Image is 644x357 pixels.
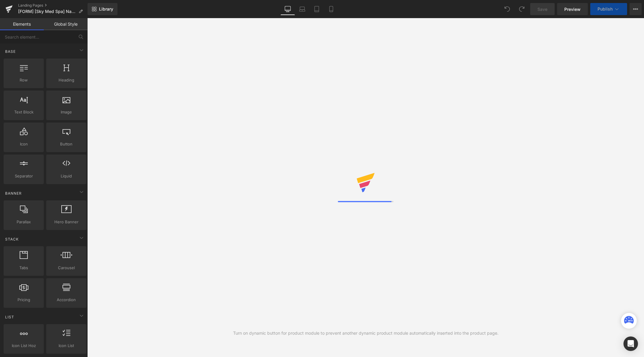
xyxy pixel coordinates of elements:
[5,343,42,349] span: Icon List Hoz
[88,3,117,15] a: New Library
[18,9,76,14] span: [FORM] [Sky Med Spa] Natural Facelift $59.95/377
[5,297,42,303] span: Pricing
[48,265,85,271] span: Carousel
[18,3,88,8] a: Landing Pages
[5,141,42,147] span: Icon
[598,7,613,11] span: Publish
[48,219,85,225] span: Hero Banner
[48,77,85,83] span: Heading
[5,190,22,196] span: Banner
[5,236,19,242] span: Stack
[630,3,642,15] button: More
[557,3,588,15] a: Preview
[48,173,85,179] span: Liquid
[590,3,627,15] button: Publish
[537,6,547,12] span: Save
[5,173,42,179] span: Separator
[564,6,581,12] span: Preview
[5,77,42,83] span: Row
[516,3,528,15] button: Redo
[280,3,295,15] a: Desktop
[324,3,338,15] a: Mobile
[48,343,85,349] span: Icon List
[5,109,42,115] span: Text Block
[48,297,85,303] span: Accordion
[501,3,513,15] button: Undo
[48,141,85,147] span: Button
[5,265,42,271] span: Tabs
[623,336,638,351] div: Open Intercom Messenger
[5,314,15,320] span: List
[48,109,85,115] span: Image
[309,3,324,15] a: Tablet
[233,330,498,336] div: Turn on dynamic button for product module to prevent another dynamic product module automatically...
[44,18,88,30] a: Global Style
[5,219,42,225] span: Parallax
[295,3,309,15] a: Laptop
[5,49,16,54] span: Base
[99,6,113,12] span: Library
